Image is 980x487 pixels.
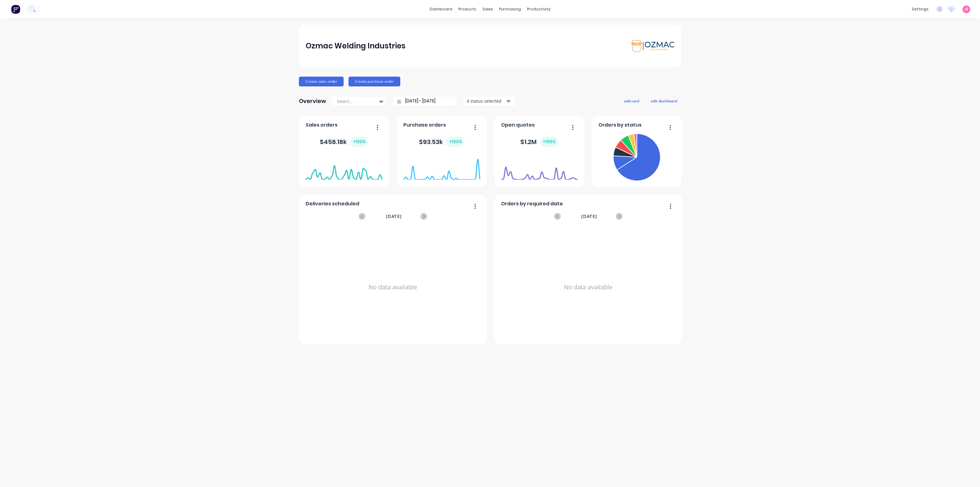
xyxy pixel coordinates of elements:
div: purchasing [496,5,524,14]
span: [DATE] [581,213,597,220]
div: Overview [299,95,326,107]
div: + 100 % [447,137,465,147]
span: Open quotes [501,121,535,129]
div: products [455,5,479,14]
div: 4 status selected [467,98,505,104]
div: + 100 % [350,137,368,147]
div: No data available [501,228,676,347]
div: $ 458.18k [320,137,368,147]
button: Create sales order [299,77,344,86]
span: Purchase orders [403,121,446,129]
span: [DATE] [386,213,402,220]
div: $ 93.53k [419,137,465,147]
div: $ 1.2M [520,137,558,147]
a: dashboard [427,5,455,14]
div: settings [909,5,932,14]
div: No data available [306,228,480,347]
span: JB [965,6,968,12]
span: Orders by status [598,121,642,129]
div: + 100 % [540,137,558,147]
span: Deliveries scheduled [306,200,359,207]
img: Ozmac Welding Industries [631,40,674,52]
button: 4 status selected [463,97,515,106]
div: productivity [524,5,554,14]
div: sales [479,5,496,14]
button: Create purchase order [349,77,400,86]
button: add card [620,97,643,105]
span: Sales orders [306,121,337,129]
div: Ozmac Welding Industries [306,40,405,52]
button: edit dashboard [647,97,681,105]
img: Factory [11,5,20,14]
